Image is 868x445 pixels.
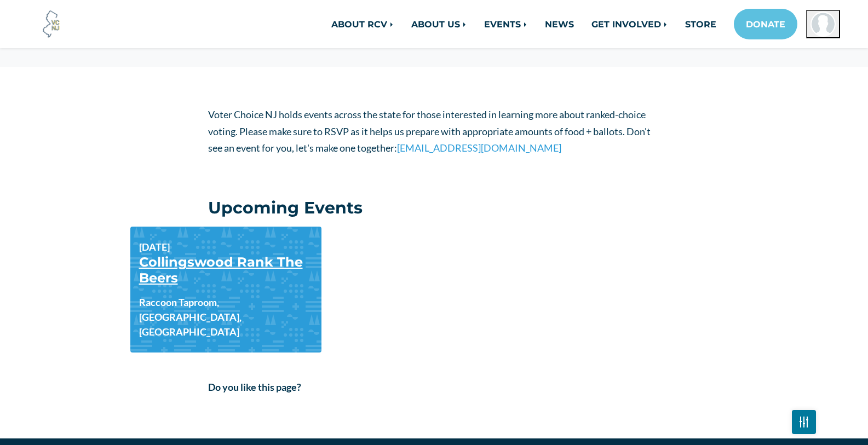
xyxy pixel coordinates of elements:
p: Voter Choice NJ holds events across the state for those interested in learning more about ranked-... [208,106,660,157]
a: ABOUT US [403,13,475,35]
a: DONATE [734,9,797,39]
img: Fader [800,419,808,424]
nav: Main navigation [209,9,840,39]
strong: Do you like this page? [208,381,301,393]
a: STORE [676,13,725,35]
button: Open profile menu for Philip Welsh [806,10,840,38]
a: Collingswood Rank The Beers [139,254,303,286]
iframe: X Post Button [372,397,408,408]
a: EVENTS [475,13,536,35]
img: Philip Welsh [810,11,836,37]
b: [DATE] [139,241,170,253]
a: GET INVOLVED [583,13,676,35]
h3: Upcoming Events [208,198,363,218]
b: Raccoon Taproom, [GEOGRAPHIC_DATA], [GEOGRAPHIC_DATA] [139,295,313,339]
img: Voter Choice NJ [37,9,66,39]
iframe: fb:like Facebook Social Plugin [208,401,372,412]
a: [EMAIL_ADDRESS][DOMAIN_NAME] [397,142,561,154]
a: ABOUT RCV [323,13,403,35]
a: NEWS [536,13,583,35]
